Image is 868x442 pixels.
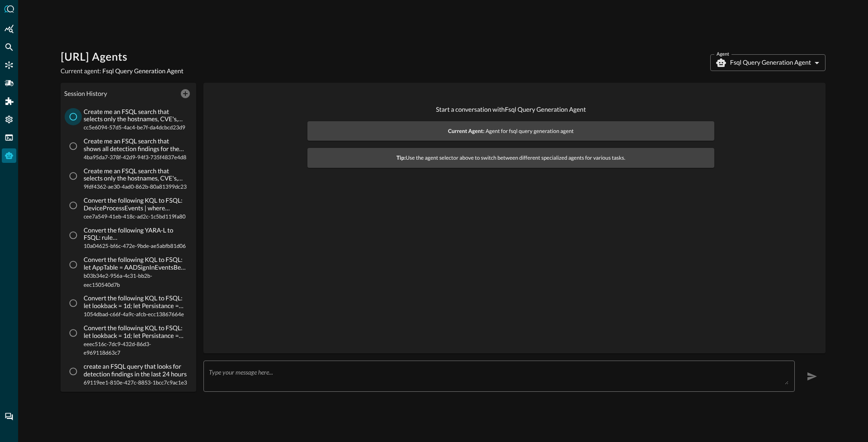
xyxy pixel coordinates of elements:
[84,167,188,183] p: Create me an FSQL search that selects only the hostnames, CVE's, and criticality from all vulnera...
[84,212,188,221] span: cee7a549-41eb-418c-ad2c-1c5bd119fa80
[84,310,188,319] span: 1054dbad-c66f-4a9c-afcb-ecc13867664e
[84,256,188,271] p: Convert the following KQL to FSQL: let AppTable = AADSignInEventsBeta | where Timestamp > ago(30d...
[64,89,107,98] legend: Session History
[2,22,16,36] div: Summary Insights
[448,128,485,134] strong: Current Agent:
[84,378,188,387] span: 69119ee1-810e-427c-8853-1bcc7c9ac1e3
[84,324,188,340] p: Convert the following KQL to FSQL: let lookback = 1d; let Persistance = DeviceFileEvents | where ...
[313,127,709,136] span: Agent for fsql query generation agent
[84,123,188,132] span: cc5e6094-57d5-4ac4-be7f-da4dcbcd23d9
[2,112,16,127] div: Settings
[730,58,811,67] p: Fsql Query Generation Agent
[396,154,406,161] strong: Tip:
[61,67,184,76] p: Current agent:
[103,67,184,75] span: Fsql Query Generation Agent
[84,271,188,290] span: b03b34e2-956a-4c31-bb2b-eec150540d7b
[84,295,188,310] p: Convert the following KQL to FSQL: let lookback = 1d; let Persistance = DeviceFileEvents | where ...
[2,130,16,145] div: FSQL
[2,76,16,90] div: Pipelines
[84,153,188,162] span: 4ba95da7-378f-42d9-94f3-735f4837e4d8
[84,227,188,242] p: Convert the following YARA-L to FSQL: rule win_susp_or_malicious_service_created { meta: author =...
[61,50,184,65] h1: [URL] Agents
[2,94,17,109] div: Addons
[84,182,188,191] span: 9fdf4362-ae30-4ad0-862b-80a81399dc23
[313,153,709,162] span: Use the agent selector above to switch between different specialized agents for various tasks.
[84,108,188,124] p: Create me an FSQL search that selects only the hostnames, CVE's, and criticality from all vulnera...
[717,50,729,58] label: Agent
[2,409,16,424] div: Chat
[84,242,188,251] span: 10a04625-bf6c-472e-9bde-ae5abfb81d06
[84,138,188,153] p: Create me an FSQL search that shows all detection findings for the last 24 hours.
[84,197,188,212] p: Convert the following KQL to FSQL: DeviceProcessEvents | where InitiatingProcessFileName in~ ("ex...
[2,58,16,72] div: Connectors
[2,148,16,163] div: Query Agent
[2,40,16,54] div: Federated Search
[307,105,714,114] p: Start a conversation with Fsql Query Generation Agent
[84,363,188,378] p: create an FSQL query that looks for detection findings in the last 24 hours
[84,340,188,358] span: eeec516c-7dc9-432d-86d3-e969118d63c7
